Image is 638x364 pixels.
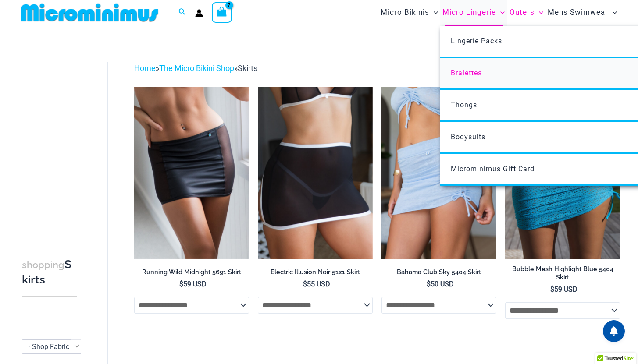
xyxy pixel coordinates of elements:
[258,268,373,279] a: Electric Illusion Noir 5121 Skirt
[451,133,485,141] span: Bodysuits
[451,37,502,45] span: Lingerie Packs
[451,165,535,173] span: Microminimus Gift Card
[22,259,64,270] span: shopping
[178,7,186,18] a: Search icon link
[29,343,86,351] span: - Shop Fabric Type
[179,280,207,288] bdi: 59 USD
[550,285,577,293] bdi: 59 USD
[381,268,496,279] a: Bahama Club Sky 5404 Skirt
[238,64,257,73] span: Skirts
[442,1,496,24] span: Micro Lingerie
[22,339,83,354] span: - Shop Fabric Type
[258,87,373,259] a: Electric Illusion Noir Skirt 02Electric Illusion Noir 1521 Bra 611 Micro 5121 Skirt 01Electric Il...
[496,1,505,24] span: Menu Toggle
[429,1,438,24] span: Menu Toggle
[451,101,477,109] span: Thongs
[550,285,554,293] span: $
[134,64,156,73] a: Home
[22,257,77,287] h3: Skirts
[134,268,249,276] h2: Running Wild Midnight 5691 Skirt
[258,87,373,259] img: Electric Illusion Noir Skirt 02
[505,265,620,281] h2: Bubble Mesh Highlight Blue 5404 Skirt
[303,280,330,288] bdi: 55 USD
[258,268,373,276] h2: Electric Illusion Noir 5121 Skirt
[535,1,543,24] span: Menu Toggle
[451,69,482,77] span: Bralettes
[134,87,249,259] a: Running Wild Midnight 5691 SkirtRunning Wild Midnight 1052 Top 5691 Skirt 06Running Wild Midnight...
[427,280,431,288] span: $
[22,340,83,353] span: - Shop Fabric Type
[212,2,232,22] a: View Shopping Cart, 7 items
[303,280,307,288] span: $
[179,280,183,288] span: $
[505,265,620,285] a: Bubble Mesh Highlight Blue 5404 Skirt
[608,1,617,24] span: Menu Toggle
[159,64,234,73] a: The Micro Bikini Shop
[18,3,162,22] img: MM SHOP LOGO FLAT
[381,87,496,259] a: Bahama Club Sky 9170 Crop Top 5404 Skirt 07Bahama Club Sky 9170 Crop Top 5404 Skirt 10Bahama Club...
[510,1,535,24] span: Outers
[381,87,496,259] img: Bahama Club Sky 9170 Crop Top 5404 Skirt 07
[548,1,608,24] span: Mens Swimwear
[22,55,101,230] iframe: TrustedSite Certified
[134,268,249,279] a: Running Wild Midnight 5691 Skirt
[134,64,257,73] span: » »
[427,280,454,288] bdi: 50 USD
[381,1,429,24] span: Micro Bikinis
[195,9,203,17] a: Account icon link
[134,87,249,259] img: Running Wild Midnight 5691 Skirt
[381,268,496,276] h2: Bahama Club Sky 5404 Skirt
